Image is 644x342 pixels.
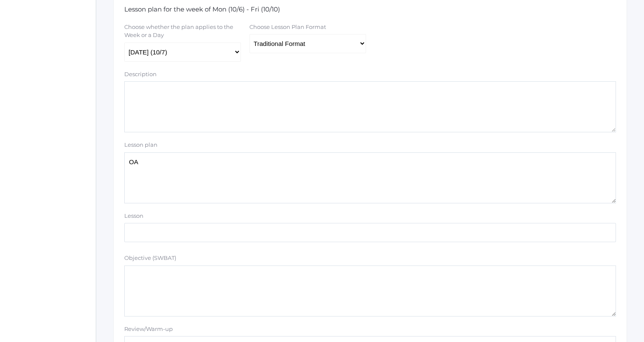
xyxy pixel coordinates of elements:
label: Choose whether the plan applies to the Week or a Day [124,23,240,40]
label: Objective (SWBAT) [124,254,176,262]
label: Lesson [124,212,143,220]
label: Lesson plan [124,141,157,149]
textarea: Battle of [GEOGRAPHIC_DATA]: read/discuss [124,152,616,203]
span: Lesson plan for the week of Mon (10/6) - Fri (10/10) [124,5,280,13]
label: Description [124,70,157,79]
label: Review/Warm-up [124,325,173,333]
label: Choose Lesson Plan Format [249,23,326,31]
